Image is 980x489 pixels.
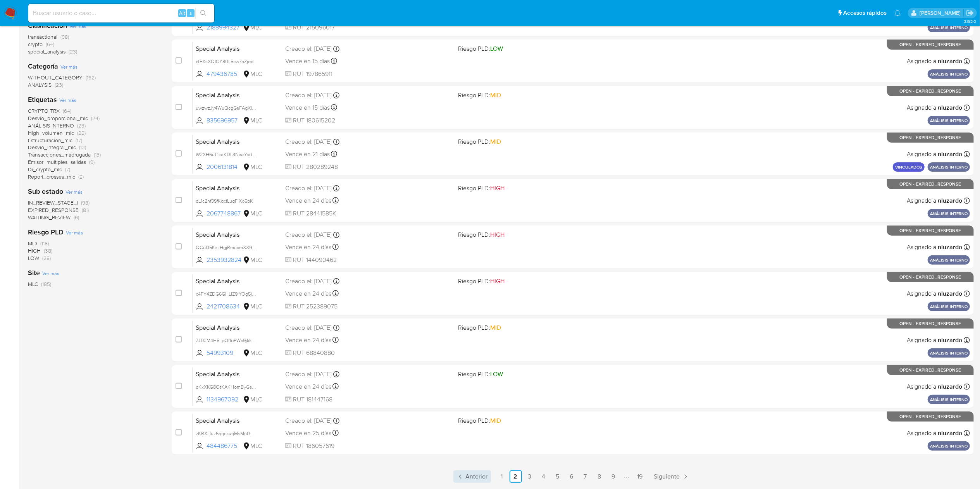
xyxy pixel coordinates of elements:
p: nicolas.luzardo@mercadolibre.com [920,9,963,17]
button: search-icon [195,8,211,19]
span: s [189,9,192,17]
input: Buscar usuario o caso... [28,8,214,18]
span: Accesos rápidos [843,9,887,17]
a: Notificaciones [894,10,901,16]
span: 3.163.0 [964,18,976,24]
a: Salir [966,9,974,17]
span: Alt [179,9,185,17]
